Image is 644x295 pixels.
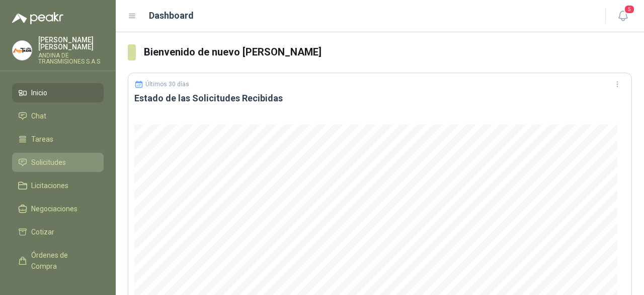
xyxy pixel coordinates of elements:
[31,87,47,98] span: Inicio
[149,9,194,23] h1: Dashboard
[12,176,104,195] a: Licitaciones
[12,153,104,172] a: Solicitudes
[12,222,104,242] a: Cotizar
[134,92,625,104] h3: Estado de las Solicitudes Recibidas
[31,110,46,122] span: Chat
[624,5,635,14] span: 5
[12,130,104,149] a: Tareas
[31,250,94,272] span: Órdenes de Compra
[38,36,104,50] p: [PERSON_NAME] [PERSON_NAME]
[12,199,104,218] a: Negociaciones
[12,12,63,24] img: Logo peakr
[31,226,54,238] span: Cotizar
[31,203,77,214] span: Negociaciones
[12,106,104,126] a: Chat
[144,44,632,60] h3: Bienvenido de nuevo [PERSON_NAME]
[31,157,66,168] span: Solicitudes
[13,41,32,60] img: Company Logo
[12,83,104,102] a: Inicio
[614,7,632,25] button: 5
[145,81,189,88] p: Últimos 30 días
[12,246,104,276] a: Órdenes de Compra
[38,52,104,65] p: ANDINA DE TRANSMISIONES S.A.S
[31,134,53,145] span: Tareas
[31,180,68,191] span: Licitaciones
